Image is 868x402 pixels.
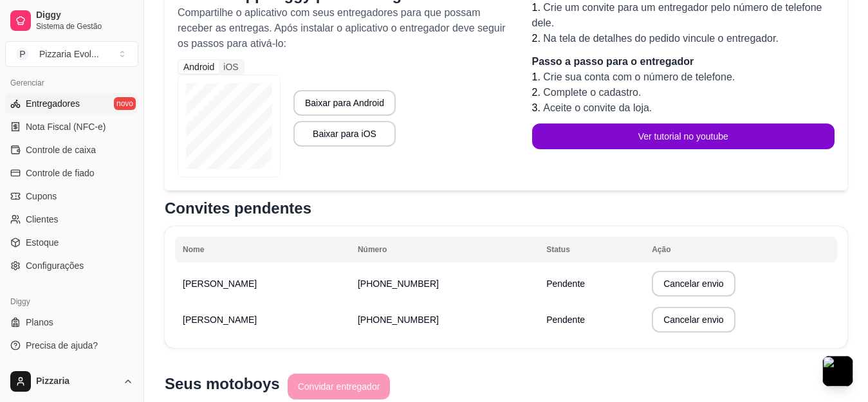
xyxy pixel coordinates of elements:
[532,123,835,149] button: Ver tutorial no youtube
[358,279,439,289] span: [PHONE_NUMBER]
[179,60,219,73] div: Android
[546,279,585,289] span: Pendente
[532,100,835,116] li: 3.
[5,163,138,183] a: Controle de fiado
[36,21,133,32] span: Sistema de Gestão
[5,209,138,230] a: Clientes
[543,33,779,44] span: Na tela de detalhes do pedido vincule o entregador.
[532,31,835,46] li: 2.
[358,315,439,325] span: [PHONE_NUMBER]
[5,186,138,206] a: Cupons
[26,190,57,203] span: Cupons
[652,271,735,297] button: Cancelar envio
[165,374,280,394] p: Seus motoboys
[26,236,59,249] span: Estoque
[26,120,106,133] span: Nota Fiscal (NFC-e)
[5,312,138,333] a: Planos
[26,97,80,110] span: Entregadores
[36,376,118,387] span: Pizzaria
[293,121,396,147] button: Baixar para iOS
[293,90,396,116] button: Baixar para Android
[26,259,84,272] span: Configurações
[532,69,835,85] li: 1.
[5,335,138,356] a: Precisa de ajuda?
[532,85,835,100] li: 2.
[183,279,257,289] span: [PERSON_NAME]
[26,167,95,179] span: Controle de fiado
[5,5,138,36] a: DiggySistema de Gestão
[5,41,138,67] button: Select a team
[26,213,59,226] span: Clientes
[5,291,138,312] div: Diggy
[26,339,98,352] span: Precisa de ajuda?
[26,143,96,156] span: Controle de caixa
[5,93,138,114] a: Entregadoresnovo
[183,315,257,325] span: [PERSON_NAME]
[36,10,133,21] span: Diggy
[5,366,138,397] button: Pizzaria
[165,198,847,219] p: Convites pendentes
[5,73,138,93] div: Gerenciar
[532,54,835,69] p: Passo a passo para o entregador
[644,237,837,262] th: Ação
[543,102,652,113] span: Aceite o convite da loja.
[26,316,53,329] span: Planos
[39,48,99,60] div: Pizzaria Evol ...
[543,87,641,98] span: Complete o cadastro.
[5,255,138,276] a: Configurações
[5,232,138,253] a: Estoque
[532,2,822,28] span: Crie um convite para um entregador pelo número de telefone dele.
[5,140,138,160] a: Controle de caixa
[543,71,735,82] span: Crie sua conta com o número de telefone.
[178,5,506,51] p: Compartilhe o aplicativo com seus entregadores para que possam receber as entregas. Após instalar...
[175,237,350,262] th: Nome
[539,237,644,262] th: Status
[350,237,539,262] th: Número
[16,48,29,60] span: P
[5,116,138,137] a: Nota Fiscal (NFC-e)
[546,315,585,325] span: Pendente
[652,307,735,333] button: Cancelar envio
[219,60,243,73] div: iOS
